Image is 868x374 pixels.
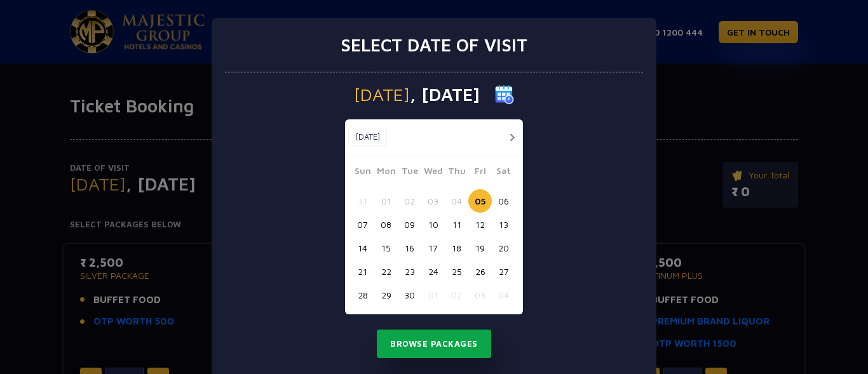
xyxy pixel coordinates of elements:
[445,189,468,213] button: 04
[351,189,374,213] button: 31
[374,260,398,283] button: 22
[351,283,374,307] button: 28
[492,283,515,307] button: 04
[354,86,410,104] span: [DATE]
[398,189,421,213] button: 02
[398,236,421,260] button: 16
[445,260,468,283] button: 25
[374,164,398,182] span: Mon
[410,86,480,104] span: , [DATE]
[341,34,527,56] h3: Select date of visit
[374,213,398,236] button: 08
[492,189,515,213] button: 06
[492,164,515,182] span: Sat
[421,236,445,260] button: 17
[374,283,398,307] button: 29
[421,164,445,182] span: Wed
[468,189,492,213] button: 05
[377,330,491,359] button: Browse Packages
[421,283,445,307] button: 01
[374,189,398,213] button: 01
[351,164,374,182] span: Sun
[351,236,374,260] button: 14
[348,128,387,147] button: [DATE]
[468,164,492,182] span: Fri
[398,213,421,236] button: 09
[421,213,445,236] button: 10
[445,164,468,182] span: Thu
[468,236,492,260] button: 19
[495,85,514,104] img: calender icon
[492,213,515,236] button: 13
[468,213,492,236] button: 12
[374,236,398,260] button: 15
[398,164,421,182] span: Tue
[492,260,515,283] button: 27
[468,260,492,283] button: 26
[398,260,421,283] button: 23
[351,260,374,283] button: 21
[492,236,515,260] button: 20
[398,283,421,307] button: 30
[421,260,445,283] button: 24
[351,213,374,236] button: 07
[445,236,468,260] button: 18
[421,189,445,213] button: 03
[468,283,492,307] button: 03
[445,283,468,307] button: 02
[445,213,468,236] button: 11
